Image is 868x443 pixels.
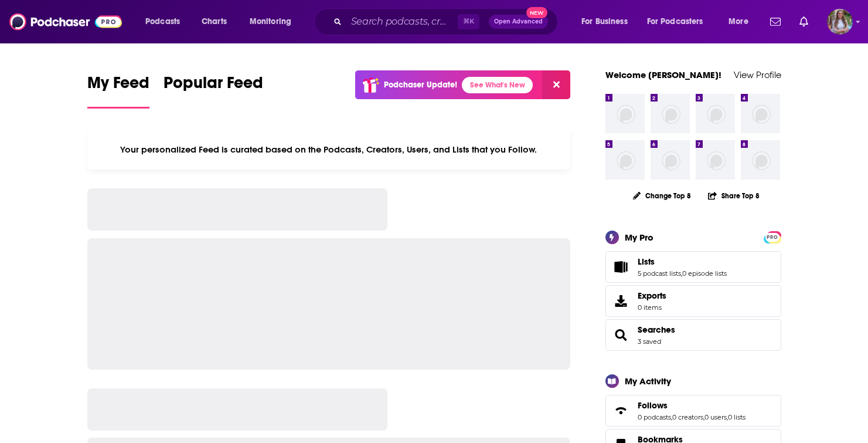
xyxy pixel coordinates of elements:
a: Lists [610,259,633,275]
button: Change Top 8 [626,188,699,203]
img: missing-image.png [741,94,780,133]
a: 0 podcasts [638,413,671,421]
button: open menu [720,12,763,31]
a: Follows [638,400,746,411]
button: Open AdvancedNew [489,15,548,29]
a: Popular Feed [164,73,263,109]
a: Searches [610,327,633,343]
a: Follows [610,403,633,419]
a: Searches [638,324,675,335]
span: Exports [610,293,633,309]
span: Logged in as jnewton [827,9,853,35]
span: New [526,7,547,18]
img: missing-image.png [651,94,690,133]
span: , [703,413,704,421]
a: Exports [605,285,781,317]
a: Show notifications dropdown [795,12,813,32]
a: Lists [638,256,727,267]
span: , [671,413,672,421]
span: 0 items [638,303,666,312]
img: missing-image.png [696,94,735,133]
img: missing-image.png [605,94,645,133]
span: Charts [202,13,227,30]
span: PRO [765,233,780,242]
a: 5 podcast lists [638,269,681,278]
span: Follows [638,400,668,411]
p: Podchaser Update! [384,80,457,90]
button: Share Top 8 [707,184,760,207]
a: Charts [194,12,234,31]
span: , [681,269,682,278]
img: missing-image.png [651,140,690,180]
span: Podcasts [145,13,180,30]
span: More [729,13,748,30]
span: Exports [638,290,666,301]
span: Popular Feed [164,73,263,100]
button: open menu [137,12,195,31]
span: Follows [605,395,781,427]
a: See What's New [462,77,533,93]
a: View Profile [734,69,781,80]
span: Lists [605,251,781,283]
a: Show notifications dropdown [765,12,785,32]
button: open menu [639,12,720,31]
button: Show profile menu [827,9,853,35]
a: 0 episode lists [682,269,727,278]
a: 0 users [704,413,727,421]
a: 0 lists [728,413,746,421]
div: My Activity [625,376,671,387]
img: missing-image.png [696,140,735,180]
span: , [727,413,728,421]
img: Podchaser - Follow, Share and Rate Podcasts [9,11,122,33]
a: 0 creators [672,413,703,421]
button: open menu [573,12,642,31]
span: My Feed [87,73,149,100]
div: Search podcasts, credits, & more... [325,8,569,35]
button: open menu [241,12,307,31]
span: Searches [605,319,781,351]
a: 3 saved [638,337,661,346]
span: Monitoring [250,13,291,30]
a: My Feed [87,73,149,109]
span: ⌘ K [458,14,479,29]
input: Search podcasts, credits, & more... [346,12,458,31]
span: For Business [581,13,628,30]
span: For Podcasters [647,13,703,30]
span: Lists [638,256,655,267]
img: User Profile [827,9,853,35]
div: Your personalized Feed is curated based on the Podcasts, Creators, Users, and Lists that you Follow. [87,130,571,170]
a: Welcome [PERSON_NAME]! [605,69,721,80]
div: My Pro [625,232,653,243]
span: Open Advanced [494,19,543,25]
img: missing-image.png [741,140,780,180]
a: PRO [765,232,780,241]
img: missing-image.png [605,140,645,180]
